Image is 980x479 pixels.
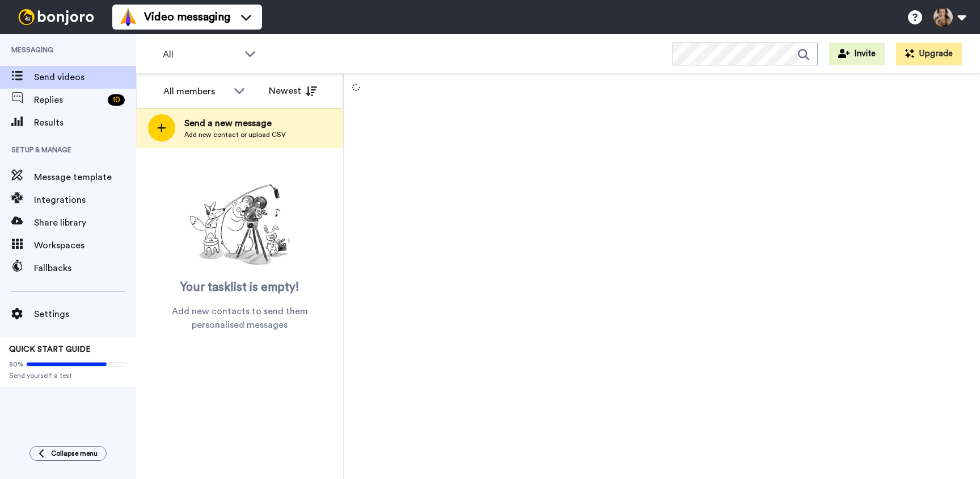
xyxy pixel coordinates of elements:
img: ready-set-action.png [183,180,297,270]
span: Share library [34,216,136,230]
span: Replies [34,93,103,107]
span: All [163,48,239,61]
span: Workspaces [34,239,136,252]
span: Add new contact or upload CSV [184,130,286,139]
span: Results [34,116,136,130]
span: Collapse menu [51,449,98,458]
div: 10 [108,94,125,106]
span: Send yourself a test [9,371,127,380]
span: Send videos [34,70,136,84]
span: Your tasklist is empty! [180,279,299,296]
span: Send a new message [184,116,286,130]
button: Upgrade [896,43,962,65]
span: 80% [9,360,24,369]
span: Video messaging [144,9,230,25]
div: All members [163,85,228,98]
span: Fallbacks [34,261,136,275]
button: Invite [829,43,885,65]
button: Newest [260,80,326,102]
span: Settings [34,307,136,321]
span: Message template [34,170,136,184]
span: Integrations [34,193,136,207]
span: Add new contacts to send them personalised messages [153,305,326,332]
img: bj-logo-header-white.svg [14,9,99,25]
button: Collapse menu [29,446,107,461]
img: vm-color.svg [119,8,137,26]
span: QUICK START GUIDE [9,345,91,353]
